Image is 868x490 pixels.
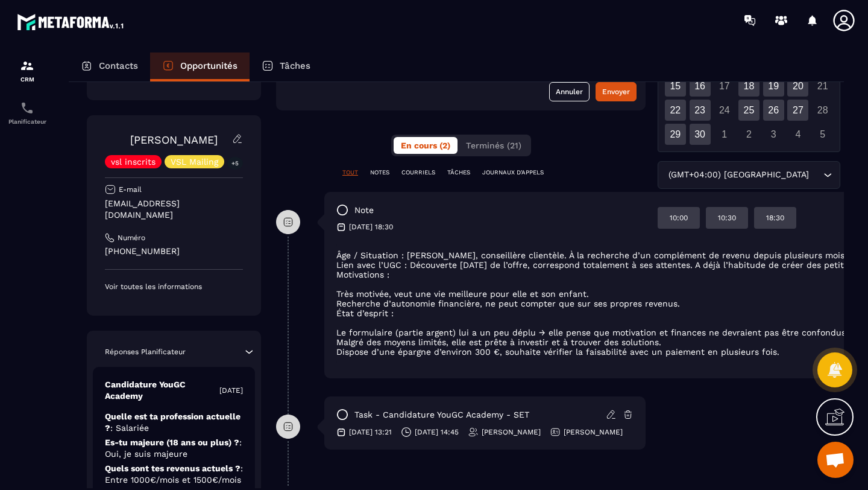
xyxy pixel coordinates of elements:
a: Contacts [69,52,150,81]
div: Calendar days [663,27,835,145]
p: [DATE] [219,386,243,395]
a: formationformationCRM [3,49,51,92]
p: 18:30 [766,213,784,223]
p: +5 [227,157,243,170]
div: Search for option [658,161,840,189]
div: 16 [690,75,711,97]
p: [PERSON_NAME] [482,427,541,437]
p: E-mail [119,185,142,194]
a: [PERSON_NAME] [130,133,218,146]
p: NOTES [370,168,389,177]
img: logo [17,11,125,33]
p: Réponses Planificateur [105,347,186,357]
p: 10:30 [718,213,736,223]
p: CRM [3,76,51,83]
p: Voir toutes les informations [105,282,243,291]
div: Envoyer [602,86,630,98]
button: Terminés (21) [459,137,529,154]
div: 4 [787,124,808,145]
a: Ouvrir le chat [817,442,854,478]
img: formation [20,59,34,73]
p: Candidature YouGC Academy [105,379,219,402]
div: 29 [665,124,686,145]
div: 2 [738,124,759,145]
p: Quelle est ta profession actuelle ? [105,411,243,434]
p: [DATE] 14:45 [415,427,459,437]
input: Search for option [811,168,820,182]
div: 1 [714,124,735,145]
p: Opportunités [180,60,237,71]
div: 3 [763,124,784,145]
div: 25 [738,100,759,121]
div: 28 [812,100,833,121]
div: 27 [787,100,808,121]
p: COURRIELS [401,168,435,177]
button: En cours (2) [394,137,458,154]
p: Numéro [118,233,145,243]
p: Tâches [280,60,310,71]
a: Tâches [250,52,322,81]
button: Annuler [549,82,590,101]
div: 22 [665,100,686,121]
p: VSL Mailing [171,157,218,166]
p: [DATE] 13:21 [349,427,392,437]
div: 23 [690,100,711,121]
a: Opportunités [150,52,250,81]
div: 17 [714,75,735,97]
a: schedulerschedulerPlanificateur [3,92,51,134]
img: scheduler [20,101,34,115]
p: vsl inscrits [111,157,156,166]
div: 15 [665,75,686,97]
div: 18 [738,75,759,97]
p: JOURNAUX D'APPELS [482,168,544,177]
p: Planificateur [3,118,51,125]
p: TOUT [342,168,358,177]
span: Terminés (21) [466,141,521,150]
button: Envoyer [596,82,637,101]
p: 10:00 [670,213,688,223]
div: 30 [690,124,711,145]
p: task - Candidature YouGC Academy - SET [354,409,529,421]
p: Quels sont tes revenus actuels ? [105,463,243,486]
div: 20 [787,75,808,97]
p: [EMAIL_ADDRESS][DOMAIN_NAME] [105,198,243,221]
p: [PERSON_NAME] [564,427,623,437]
span: : Salariée [110,423,149,433]
div: 21 [812,75,833,97]
p: Contacts [99,60,138,71]
div: 24 [714,100,735,121]
p: TÂCHES [447,168,470,177]
div: 5 [812,124,833,145]
p: [DATE] 18:30 [349,222,393,232]
div: 19 [763,75,784,97]
span: En cours (2) [401,141,450,150]
span: (GMT+04:00) [GEOGRAPHIC_DATA] [665,168,811,182]
p: Es-tu majeure (18 ans ou plus) ? [105,437,243,460]
div: 26 [763,100,784,121]
p: [PHONE_NUMBER] [105,246,243,257]
p: note [354,205,374,216]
